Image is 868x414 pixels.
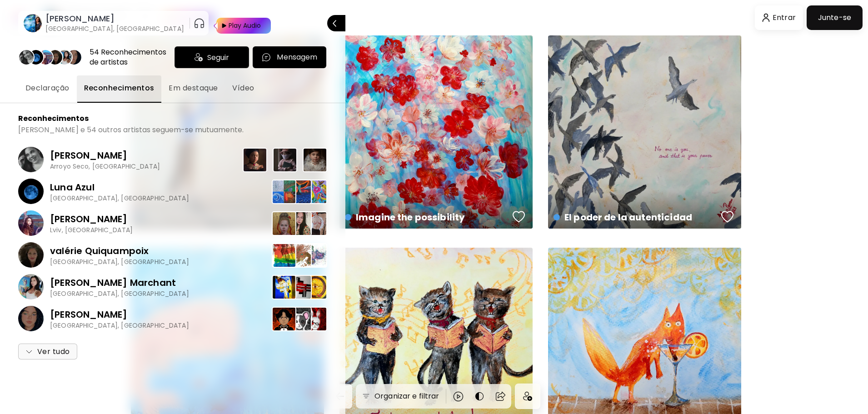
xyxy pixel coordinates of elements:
[18,175,327,207] a: Luna Azul[GEOGRAPHIC_DATA], [GEOGRAPHIC_DATA]175035165684172277
[303,180,327,204] img: 172277
[303,243,327,268] img: 26457
[272,275,296,299] img: 26096
[303,275,327,299] img: 22582
[273,148,297,172] img: 33027
[195,53,203,61] img: icon
[45,24,184,33] h6: [GEOGRAPHIC_DATA], [GEOGRAPHIC_DATA]
[50,289,189,298] p: [GEOGRAPHIC_DATA], [GEOGRAPHIC_DATA]
[50,244,189,258] p: valérie Quiquampoix
[194,16,205,30] button: pauseOutline IconGradient Icon
[287,307,312,331] img: 30047
[50,194,189,202] p: [GEOGRAPHIC_DATA], [GEOGRAPHIC_DATA]
[50,226,133,234] p: Lviv, [GEOGRAPHIC_DATA]
[261,52,271,62] img: chatIcon
[277,52,317,63] p: Mensagem
[50,212,133,226] p: [PERSON_NAME]
[50,149,160,162] p: [PERSON_NAME]
[303,211,327,236] img: 160507
[25,346,70,357] span: Ver tudo
[272,211,296,236] img: 160512
[18,144,327,175] a: [PERSON_NAME]Arroyo Seco, [GEOGRAPHIC_DATA]331083302733080
[175,46,249,68] div: Seguir
[243,148,267,172] img: 33108
[25,83,70,94] span: Declaração
[50,180,189,194] p: Luna Azul
[18,271,327,303] a: [PERSON_NAME] Marchant[GEOGRAPHIC_DATA], [GEOGRAPHIC_DATA]260967831422582
[18,125,244,135] p: [PERSON_NAME] e 54 outros artistas seguem-se mutuamente.
[216,18,228,34] img: Play
[50,308,189,321] p: [PERSON_NAME]
[207,52,229,63] span: Seguir
[50,321,189,329] p: [GEOGRAPHIC_DATA], [GEOGRAPHIC_DATA]
[45,13,184,24] h6: [PERSON_NAME]
[84,83,155,94] span: Reconhecimentos
[272,307,296,331] img: 31241
[287,211,312,236] img: 160511
[213,18,218,34] img: Play
[272,243,296,268] img: 21734
[272,180,296,204] img: 175035
[253,46,326,68] button: chatIconMensagem
[287,180,312,204] img: 165684
[50,162,160,170] p: Arroyo Seco, [GEOGRAPHIC_DATA]
[18,344,77,359] button: Ver tudo
[169,83,218,94] span: Em destaque
[303,148,327,172] img: 33080
[18,239,327,271] a: valérie Quiquampoix[GEOGRAPHIC_DATA], [GEOGRAPHIC_DATA]217342614426457
[18,303,327,334] a: [PERSON_NAME][GEOGRAPHIC_DATA], [GEOGRAPHIC_DATA]312413004730181
[287,243,312,268] img: 26144
[50,258,189,266] p: [GEOGRAPHIC_DATA], [GEOGRAPHIC_DATA]
[287,275,312,299] img: 78314
[18,114,89,123] p: Reconhecimentos
[303,307,327,331] img: 30181
[228,18,262,34] div: Play Audio
[50,276,189,289] p: [PERSON_NAME] Marchant
[90,47,171,67] div: 54 Reconhecimentos de artistas
[232,83,254,94] span: Vídeo
[18,207,327,239] a: [PERSON_NAME]Lviv, [GEOGRAPHIC_DATA]160512160511160507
